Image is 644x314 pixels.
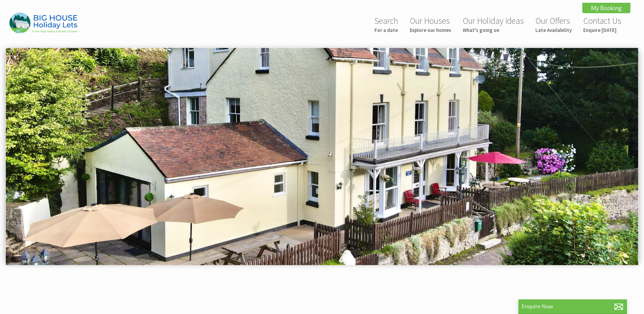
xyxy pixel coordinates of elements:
[583,27,621,33] small: Enquire [DATE]
[583,15,621,33] a: Contact UsEnquire [DATE]
[535,15,572,33] a: Our OffersLate Availability
[10,13,77,33] img: Big House Holiday Lets
[463,15,524,33] a: Our Holiday IdeasWhat's going on
[535,27,572,33] small: Late Availability
[410,15,451,33] a: Our HousesExplore our homes
[374,15,398,33] a: SearchFor a date
[374,27,398,33] small: For a date
[410,27,451,33] small: Explore our homes
[522,303,624,310] p: Enquire Now
[582,3,630,13] a: My Booking
[463,27,524,33] small: What's going on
